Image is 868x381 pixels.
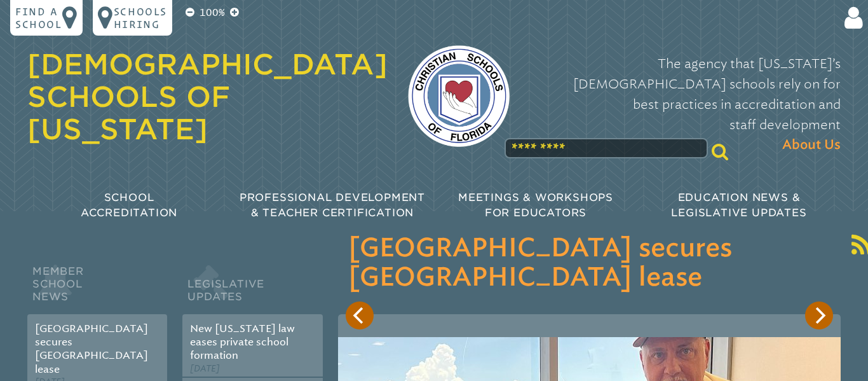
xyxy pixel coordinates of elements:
[190,322,295,362] a: New [US_STATE] law eases private school formation
[27,262,167,314] h2: Member School News
[27,48,388,146] a: [DEMOGRAPHIC_DATA] Schools of [US_STATE]
[114,5,167,31] p: Schools Hiring
[530,53,841,155] p: The agency that [US_STATE]’s [DEMOGRAPHIC_DATA] schools rely on for best practices in accreditati...
[197,5,227,20] p: 100%
[458,191,613,219] span: Meetings & Workshops for Educators
[346,301,374,329] button: Previous
[15,5,62,31] p: Find a school
[182,262,322,314] h2: Legislative Updates
[408,45,510,147] img: csf-logo-web-colors.png
[348,234,831,293] h3: [GEOGRAPHIC_DATA] secures [GEOGRAPHIC_DATA] lease
[190,363,220,374] span: [DATE]
[671,191,806,219] span: Education News & Legislative Updates
[81,191,177,219] span: School Accreditation
[782,135,841,155] span: About Us
[240,191,425,219] span: Professional Development & Teacher Certification
[35,322,148,375] a: [GEOGRAPHIC_DATA] secures [GEOGRAPHIC_DATA] lease
[805,301,833,329] button: Next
